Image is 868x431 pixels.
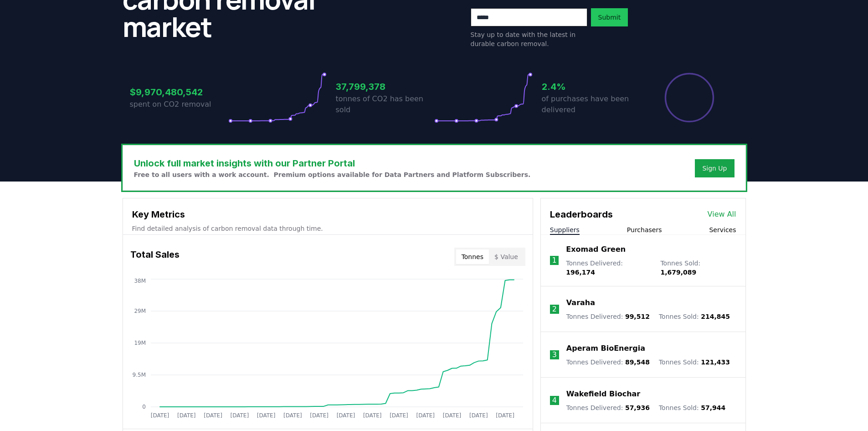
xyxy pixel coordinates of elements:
a: Varaha [566,297,595,308]
p: Tonnes Delivered : [566,312,650,321]
a: Sign Up [702,164,727,173]
tspan: [DATE] [363,412,381,419]
p: Tonnes Sold : [659,403,725,412]
tspan: 38M [134,278,146,284]
tspan: [DATE] [204,412,222,419]
a: Wakefield Biochar [566,389,640,400]
tspan: [DATE] [177,412,195,419]
p: of purchases have been delivered [542,93,640,115]
a: Aperam BioEnergia [566,343,645,354]
tspan: [DATE] [442,412,461,419]
tspan: 19M [134,340,146,346]
span: 196,174 [566,269,595,276]
h3: 37,799,378 [336,80,434,93]
a: Exomad Green [566,244,626,255]
p: Tonnes Delivered : [566,358,650,367]
button: Tonnes [456,249,489,264]
span: 99,512 [625,313,650,320]
span: 57,936 [625,404,650,411]
button: Suppliers [550,225,580,234]
tspan: 29M [134,308,146,314]
a: View All [708,209,736,220]
tspan: [DATE] [310,412,329,419]
p: 1 [552,255,556,266]
tspan: [DATE] [150,412,169,419]
tspan: [DATE] [469,412,488,419]
tspan: [DATE] [390,412,408,419]
button: Submit [591,8,628,26]
button: Purchasers [627,225,662,234]
tspan: [DATE] [336,412,355,419]
tspan: [DATE] [496,412,514,419]
p: tonnes of CO2 has been sold [336,93,434,115]
p: Tonnes Delivered : [566,403,650,412]
p: spent on CO2 removal [130,99,228,110]
span: 89,548 [625,358,650,366]
h3: Unlock full market insights with our Partner Portal [134,156,531,170]
p: Tonnes Delivered : [566,259,651,277]
p: Free to all users with a work account. Premium options available for Data Partners and Platform S... [134,170,531,179]
p: Tonnes Sold : [660,259,736,277]
tspan: [DATE] [416,412,435,419]
tspan: 9.5M [132,372,145,378]
h3: Key Metrics [132,208,524,221]
span: 121,433 [701,358,730,366]
p: 2 [552,304,557,315]
span: 57,944 [701,404,725,411]
h3: Total Sales [130,248,180,266]
button: $ Value [489,249,524,264]
p: Find detailed analysis of carbon removal data through time. [132,224,524,233]
p: 3 [552,349,557,360]
span: 1,679,089 [660,269,696,276]
tspan: 0 [142,404,146,410]
span: 214,845 [701,313,730,320]
p: Stay up to date with the latest in durable carbon removal. [471,30,587,48]
h3: $9,970,480,542 [130,85,228,99]
p: 4 [552,395,557,406]
h3: 2.4% [542,80,640,93]
tspan: [DATE] [230,412,249,419]
tspan: [DATE] [257,412,275,419]
p: Tonnes Sold : [659,312,730,321]
button: Sign Up [695,159,734,177]
button: Services [709,225,736,234]
h3: Leaderboards [550,208,613,221]
tspan: [DATE] [283,412,302,419]
div: Percentage of sales delivered [664,72,715,123]
p: Tonnes Sold : [659,358,730,367]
